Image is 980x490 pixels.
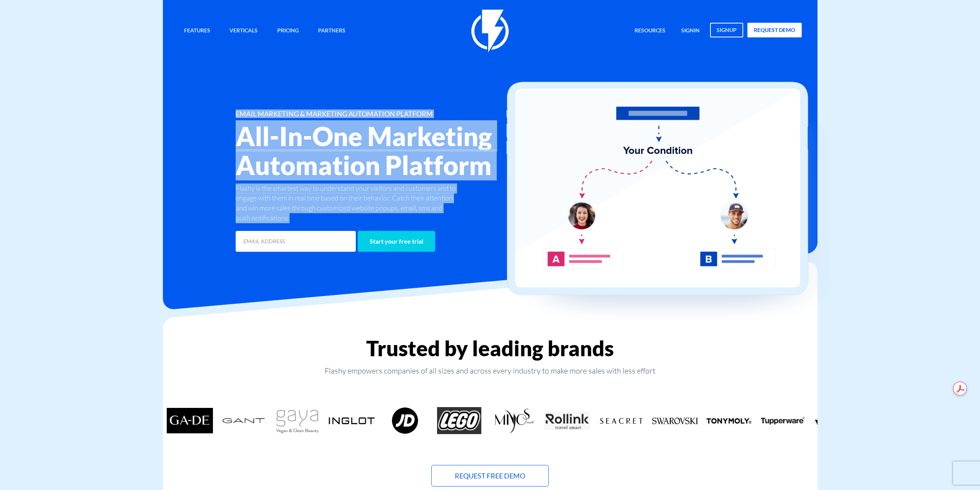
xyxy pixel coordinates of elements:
[163,407,217,434] div: 4 / 18
[756,407,810,434] div: 15 / 18
[710,23,743,37] a: signup
[486,407,540,434] div: 10 / 18
[236,231,356,252] input: EMAIL ADDRESS
[325,407,379,434] div: 7 / 18
[648,407,702,434] div: 13 / 18
[432,407,486,434] div: 9 / 18
[236,122,536,180] h2: All-In-One Marketing Automation Platform
[271,23,305,39] a: Pricing
[540,407,594,434] div: 11 / 18
[236,184,458,223] p: Flashy is the smartest way to understand your visitors and customers and to engage with them in r...
[747,23,802,37] a: request demo
[358,231,435,252] input: Start your free trial
[702,407,756,434] div: 14 / 18
[217,407,271,434] div: 5 / 18
[594,407,648,434] div: 12 / 18
[224,23,263,39] a: Verticals
[163,337,818,360] h2: Trusted by leading brands
[236,110,536,118] h1: EMAIL MARKETING & MARKETING AUTOMATION PLATFORM
[629,23,671,39] a: Resources
[178,23,216,39] a: Features
[312,23,351,39] a: Partners
[810,407,864,434] div: 16 / 18
[271,407,325,434] div: 6 / 18
[431,465,549,487] a: Request Free Demo
[379,407,432,434] div: 8 / 18
[163,365,818,376] p: Flashy empowers companies of all sizes and across every industry to make more sales with less effort
[675,23,705,39] a: signin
